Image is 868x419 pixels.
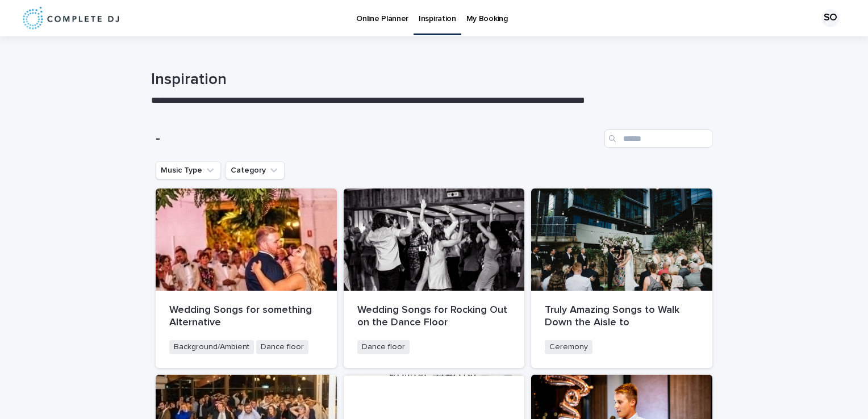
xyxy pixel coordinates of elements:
a: Wedding Songs for something AlternativeBackground/AmbientDance floor [156,188,337,368]
button: Music Type [156,161,221,179]
p: Wedding Songs for something Alternative [169,304,323,329]
span: Background/Ambient [169,340,254,354]
h1: - [156,131,600,147]
div: SO [821,9,840,27]
button: Category [226,161,285,179]
span: Ceremony [545,340,592,354]
input: Search [604,129,712,148]
p: Wedding Songs for Rocking Out on the Dance Floor [357,304,511,329]
img: 8nP3zCmvR2aWrOmylPw8 [23,7,119,30]
span: Dance floor [357,340,410,354]
p: Truly Amazing Songs to Walk Down the Aisle to [545,304,699,329]
a: Wedding Songs for Rocking Out on the Dance FloorDance floor [344,188,525,368]
span: Dance floor [256,340,308,354]
h1: Inspiration [151,70,708,90]
a: Truly Amazing Songs to Walk Down the Aisle toCeremony [531,188,712,368]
